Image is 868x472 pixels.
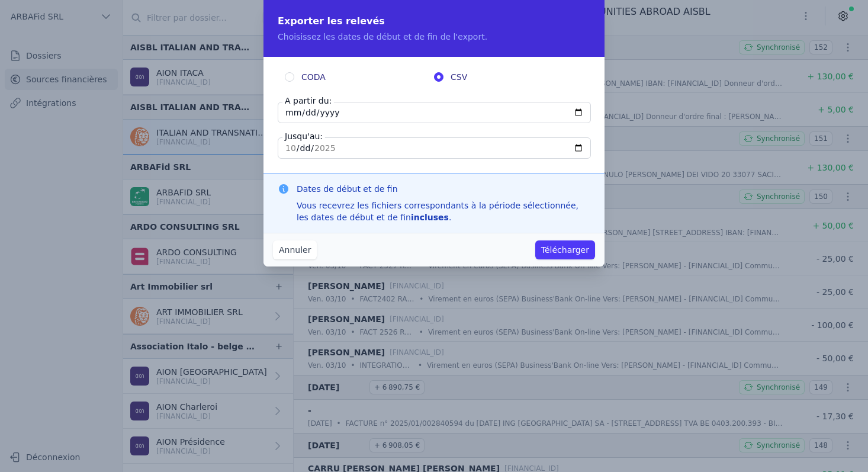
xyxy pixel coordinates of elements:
[285,71,434,83] label: CODA
[434,72,443,82] input: CSV
[297,200,590,223] div: Vous recevrez les fichiers correspondants à la période sélectionnée, les dates de début et de fin .
[282,95,334,107] label: A partir du:
[411,213,449,222] strong: incluses
[451,71,467,83] span: CSV
[282,130,325,142] label: Jusqu'au:
[285,72,294,82] input: CODA
[278,14,590,28] h2: Exporter les relevés
[273,240,317,259] button: Annuler
[278,31,590,43] p: Choisissez les dates de début et de fin de l'export.
[297,183,590,195] h3: Dates de début et de fin
[535,240,595,259] button: Télécharger
[434,71,583,83] label: CSV
[301,71,326,83] span: CODA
